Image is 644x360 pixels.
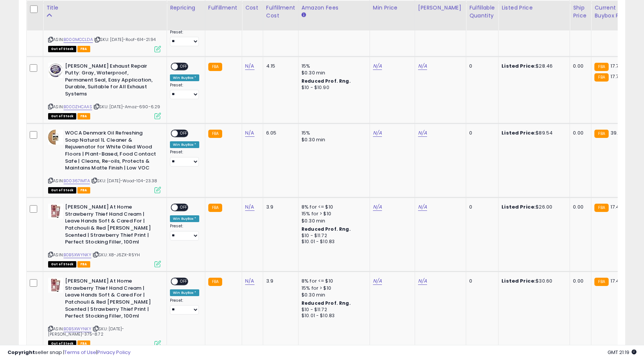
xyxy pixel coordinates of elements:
div: 8% for <= $10 [302,204,364,210]
a: B00DZHCAAS [64,104,92,110]
span: All listings that are currently out of stock and unavailable for purchase on Amazon [48,187,76,194]
div: ASIN: [48,9,161,51]
small: Amazon Fees. [302,12,306,18]
b: Listed Price: [502,277,536,284]
div: Win BuyBox * [170,215,199,222]
div: 15% [302,130,364,136]
b: Reduced Prof. Rng. [302,300,351,306]
span: OFF [178,130,190,137]
a: N/A [373,62,382,70]
div: seller snap | | [8,349,130,356]
small: FBA [594,73,608,82]
a: N/A [418,62,427,70]
div: $89.54 [502,130,564,136]
span: OFF [178,63,190,70]
a: N/A [418,277,427,285]
div: 15% for > $10 [302,210,364,217]
div: 0.00 [573,204,585,210]
div: ASIN: [48,130,161,192]
img: 512JHegBsEL._SL40_.jpg [48,278,63,293]
div: $10.01 - $10.83 [302,239,364,245]
div: Fulfillable Quantity [469,4,495,20]
div: Win BuyBox * [170,289,199,296]
div: 0.00 [573,278,585,284]
b: [PERSON_NAME] At Home Strawberry Thief Hand Cream | Leave Hands Soft & Cared For | Patchouli & Re... [65,278,156,321]
div: 0 [469,130,492,136]
small: FBA [208,278,222,286]
a: Privacy Policy [97,349,130,356]
div: $0.30 min [302,136,364,143]
div: Preset: [170,150,199,166]
a: B00367IMTA [64,178,90,184]
div: ASIN: [48,63,161,118]
div: Win BuyBox * [170,74,199,81]
b: Listed Price: [502,203,536,210]
span: | SKU: [DATE]-Amaz-690-6.29 [93,104,161,110]
div: Cost [245,4,260,12]
div: 15% [302,63,364,70]
span: | SKU: X8-J6ZX-R5YH [92,252,140,258]
a: N/A [373,277,382,285]
div: 3.9 [266,278,292,284]
div: Repricing [170,4,202,12]
div: ASIN: [48,204,161,266]
div: Preset: [170,298,199,315]
span: 2025-08-15 21:19 GMT [608,349,636,356]
div: $0.30 min [302,292,364,298]
small: FBA [594,130,608,138]
span: | SKU: [DATE]-Wood-104-23.38 [91,178,158,184]
small: FBA [594,63,608,71]
div: 6.05 [266,130,292,136]
div: $0.30 min [302,218,364,224]
small: FBA [594,278,608,286]
a: N/A [245,203,254,211]
div: Preset: [170,30,199,47]
div: Preset: [170,83,199,100]
div: $10.01 - $10.83 [302,313,364,319]
a: B000MCCLDA [64,36,93,43]
span: FBA [77,261,90,268]
small: FBA [208,204,222,212]
span: 17.44 [611,277,623,284]
img: 512JHegBsEL._SL40_.jpg [48,204,63,219]
div: [PERSON_NAME] [418,4,463,12]
a: B0B5XWYNKY [64,252,91,258]
div: Min Price [373,4,412,12]
div: Preset: [170,224,199,241]
img: 414zmIUKXgL._SL40_.jpg [48,130,63,145]
small: FBA [208,63,222,71]
div: 8% for <= $10 [302,278,364,284]
div: Win BuyBox * [170,141,199,148]
strong: Copyright [8,349,35,356]
b: Reduced Prof. Rng. [302,226,351,232]
div: Ship Price [573,4,588,20]
div: $28.46 [502,63,564,70]
div: Listed Price [502,4,567,12]
b: [PERSON_NAME] At Home Strawberry Thief Hand Cream | Leave Hands Soft & Cared For | Patchouli & Re... [65,204,156,247]
small: FBA [594,204,608,212]
span: OFF [178,278,190,285]
div: Amazon Fees [302,4,367,12]
b: WOCA Denmark Oil Refreshing Soap Natural 1L Cleaner & Rejuvenator for White Oiled Wood Floors | P... [65,130,156,173]
span: FBA [77,187,90,194]
b: Reduced Prof. Rng. [302,78,351,84]
a: N/A [373,203,382,211]
a: N/A [245,62,254,70]
a: N/A [418,129,427,137]
div: 3.9 [266,204,292,210]
div: $10 - $11.72 [302,307,364,313]
div: Fulfillment [208,4,239,12]
span: FBA [77,113,90,119]
div: Current Buybox Price [594,4,633,20]
div: 0 [469,63,492,70]
span: 39.15 [611,129,623,136]
b: Listed Price: [502,62,536,70]
div: $26.00 [502,204,564,210]
div: Title [46,4,164,12]
div: 15% for > $10 [302,285,364,292]
div: $30.60 [502,278,564,284]
a: N/A [245,277,254,285]
span: All listings that are currently out of stock and unavailable for purchase on Amazon [48,261,76,268]
div: $0.30 min [302,70,364,76]
div: 0 [469,204,492,210]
